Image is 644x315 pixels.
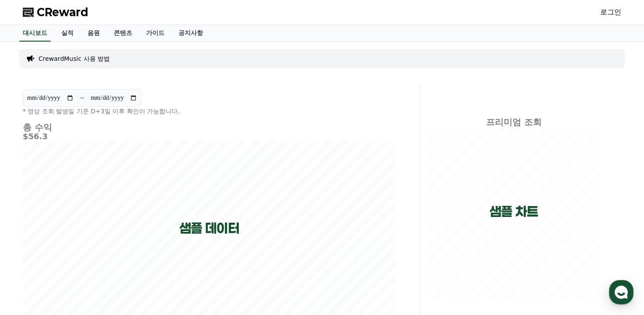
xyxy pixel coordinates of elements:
a: CReward [23,5,88,19]
span: 대화 [80,256,91,263]
a: 로그인 [600,7,621,17]
a: 대화 [58,242,113,264]
a: 대시보드 [19,25,51,42]
a: 설정 [113,242,168,264]
a: 콘텐츠 [107,25,139,42]
a: 실적 [54,25,80,42]
p: ~ [79,93,85,103]
p: 샘플 차트 [490,204,538,220]
h4: 총 수익 [23,122,395,132]
span: 홈 [28,255,33,262]
h5: $56.3 [23,132,395,141]
a: 음원 [80,25,107,42]
span: CReward [37,5,88,19]
a: 공지사항 [171,25,210,42]
h4: 프리미엄 조회 [427,117,600,127]
p: * 영상 조회 발생일 기준 D+3일 이후 확인이 가능합니다. [23,107,395,115]
a: CrewardMusic 사용 방법 [38,54,110,63]
a: 가이드 [139,25,171,42]
span: 설정 [135,255,146,262]
p: 샘플 데이터 [179,220,239,236]
a: 홈 [3,242,58,264]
